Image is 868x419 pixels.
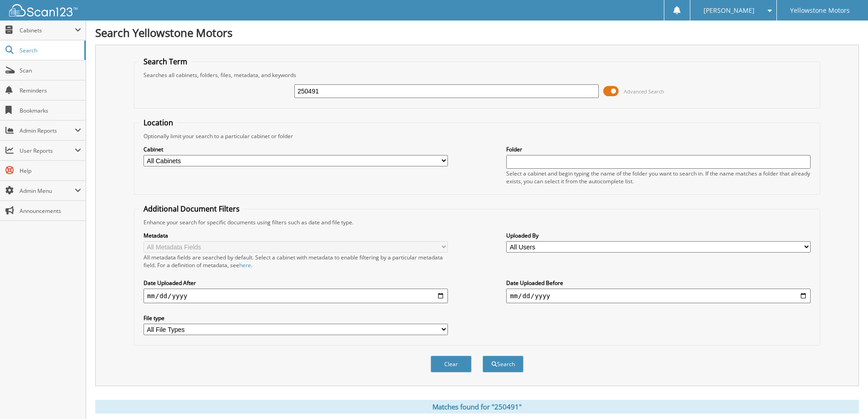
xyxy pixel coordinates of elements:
[506,170,811,185] div: Select a cabinet and begin typing the name of the folder you want to search in. If the name match...
[20,87,81,94] span: Reminders
[9,4,77,16] img: scan123-logo-white.svg
[95,25,859,40] h1: Search Yellowstone Motors
[624,88,664,95] span: Advanced Search
[144,145,448,153] label: Cabinet
[790,8,850,13] span: Yellowstone Motors
[20,147,75,155] span: User Reports
[139,218,815,226] div: Enhance your search for specific documents using filters such as date and file type.
[139,204,244,214] legend: Additional Document Filters
[139,118,178,128] legend: Location
[506,279,811,287] label: Date Uploaded Before
[139,132,815,140] div: Optionally limit your search to a particular cabinet or folder
[20,167,81,175] span: Help
[144,253,448,269] div: All metadata fields are searched by default. Select a cabinet with metadata to enable filtering b...
[506,145,811,153] label: Folder
[20,107,81,114] span: Bookmarks
[144,232,448,239] label: Metadata
[506,289,811,303] input: end
[144,314,448,322] label: File type
[431,356,472,372] button: Clear
[95,400,859,414] div: Matches found for "250491"
[20,67,81,74] span: Scan
[139,57,192,67] legend: Search Term
[20,47,80,54] span: Search
[20,187,75,195] span: Admin Menu
[144,289,448,303] input: start
[144,279,448,287] label: Date Uploaded After
[506,232,811,239] label: Uploaded By
[20,127,75,134] span: Admin Reports
[20,26,75,34] span: Cabinets
[239,261,251,269] a: here
[20,207,81,215] span: Announcements
[704,8,755,13] span: [PERSON_NAME]
[483,356,524,372] button: Search
[139,71,815,79] div: Searches all cabinets, folders, files, metadata, and keywords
